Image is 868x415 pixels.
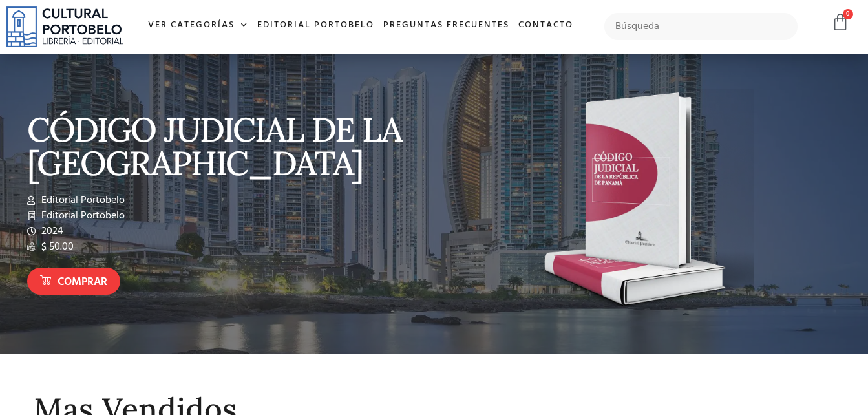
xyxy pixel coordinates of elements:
[514,12,578,39] a: Contacto
[843,9,853,19] span: 0
[27,268,120,295] a: Comprar
[143,12,253,39] a: Ver Categorías
[58,274,107,291] span: Comprar
[604,13,798,40] input: Búsqueda
[831,13,849,32] a: 0
[253,12,379,39] a: Editorial Portobelo
[38,224,63,239] span: 2024
[27,112,428,180] p: CÓDIGO JUDICIAL DE LA [GEOGRAPHIC_DATA]
[379,12,514,39] a: Preguntas frecuentes
[38,193,125,208] span: Editorial Portobelo
[38,239,74,255] span: $ 50.00
[38,208,125,224] span: Editorial Portobelo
